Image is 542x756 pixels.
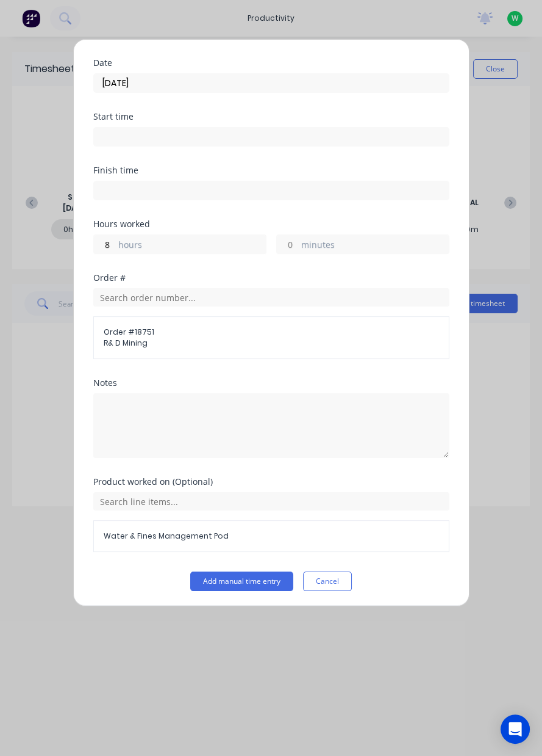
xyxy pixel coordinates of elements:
[93,112,449,121] div: Start time
[93,220,449,228] div: Hours worked
[277,235,298,253] input: 0
[104,327,439,338] span: Order # 18751
[93,492,449,511] input: Search line items...
[94,235,115,253] input: 0
[501,714,530,744] div: Open Intercom Messenger
[93,379,449,387] div: Notes
[104,531,439,542] span: Water & Fines Management Pod
[93,166,449,175] div: Finish time
[118,238,266,253] label: hours
[190,572,293,591] button: Add manual time entry
[93,274,449,282] div: Order #
[93,288,449,307] input: Search order number...
[301,238,449,253] label: minutes
[104,338,439,349] span: R& D Mining
[303,572,352,591] button: Cancel
[93,478,449,486] div: Product worked on (Optional)
[93,59,449,67] div: Date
